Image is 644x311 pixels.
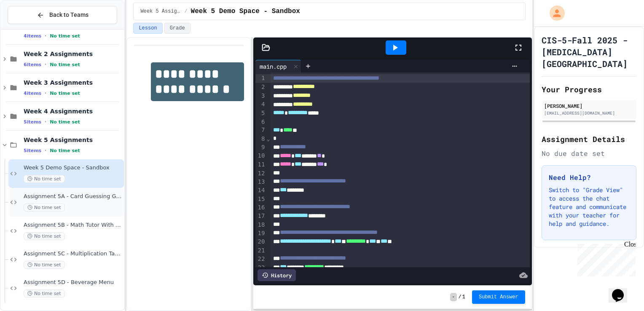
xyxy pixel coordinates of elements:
div: 4 [255,100,266,109]
span: No time set [50,148,80,153]
span: 4 items [24,33,41,39]
div: 10 [255,152,266,161]
div: 9 [255,143,266,152]
span: Week 5 Assignments [140,8,181,15]
span: 1 [462,294,465,300]
div: Chat with us now!Close [3,3,58,54]
span: Week 5 Demo Space - Sandbox [191,6,300,16]
span: Assignment 5C - Multiplication Table for Jedi Academy [24,250,122,257]
span: No time set [24,290,65,298]
span: • [45,147,46,154]
div: 8 [255,135,266,143]
span: 5 items [24,148,41,153]
div: 11 [255,161,266,169]
div: 12 [255,169,266,178]
div: 18 [255,221,266,229]
span: No time set [24,175,65,183]
iframe: chat widget [609,277,636,303]
span: • [45,90,46,97]
span: 6 items [24,62,41,67]
button: Lesson [133,23,162,34]
div: [PERSON_NAME] [544,102,634,110]
div: My Account [541,3,567,23]
div: No due date set [542,148,636,158]
span: Submit Answer [479,294,518,300]
div: [EMAIL_ADDRESS][DOMAIN_NAME] [544,110,634,116]
span: No time set [50,33,80,39]
span: 5 items [24,119,41,125]
iframe: chat widget [574,241,636,276]
span: 4 items [24,91,41,96]
span: No time set [24,204,65,212]
span: No time set [24,232,65,240]
div: 23 [255,264,266,273]
div: 17 [255,212,266,221]
span: No time set [50,62,80,67]
h2: Assignment Details [542,133,636,145]
h3: Need Help? [549,172,629,182]
span: No time set [50,119,80,125]
span: Week 4 Assignments [24,107,122,115]
span: • [45,32,46,39]
div: 19 [255,229,266,238]
span: Back to Teams [49,11,89,19]
div: 1 [255,74,266,83]
div: 20 [255,238,266,247]
p: Switch to "Grade View" to access the chat feature and communicate with your teacher for help and ... [549,186,629,228]
span: • [45,61,46,68]
span: No time set [24,261,65,269]
div: 22 [255,255,266,264]
div: 6 [255,118,266,126]
div: main.cpp [255,60,301,72]
div: 5 [255,109,266,118]
span: Week 5 Demo Space - Sandbox [24,164,122,172]
div: 21 [255,247,266,255]
span: Week 5 Assignments [24,136,122,144]
div: 7 [255,126,266,135]
div: 14 [255,186,266,195]
button: Submit Answer [472,290,525,304]
span: Week 2 Assignments [24,50,122,58]
div: main.cpp [255,62,291,71]
span: Assignment 5B - Math Tutor With Loops and Switch [24,222,122,229]
h2: Your Progress [542,83,636,95]
span: No time set [50,91,80,96]
div: 2 [255,83,266,92]
div: 16 [255,204,266,212]
span: - [450,293,456,301]
button: Grade [164,23,191,34]
span: Assignment 5A - Card Guessing Game [24,193,122,200]
button: Back to Teams [8,6,117,24]
div: 15 [255,195,266,204]
div: History [258,269,296,281]
span: / [184,8,187,15]
div: 13 [255,178,266,187]
span: Fold line [266,135,270,142]
span: / [459,294,462,300]
span: Assignment 5D - Beverage Menu [24,279,122,286]
div: 3 [255,92,266,101]
h1: CIS-5-Fall 2025 - [MEDICAL_DATA][GEOGRAPHIC_DATA] [542,34,636,70]
span: • [45,118,46,125]
span: Week 3 Assignments [24,79,122,86]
